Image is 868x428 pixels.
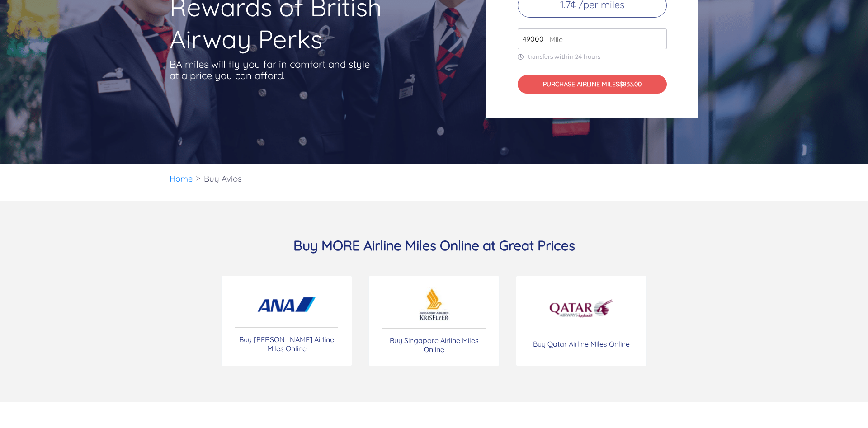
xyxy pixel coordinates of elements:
[255,288,318,320] img: Buy ANA miles online
[368,276,500,366] a: Buy Singapore Airline Miles Online
[199,164,246,193] li: Buy Avios
[516,276,647,366] a: Buy Qatar Airline Miles Online
[533,339,630,348] p: Buy Qatar Airline Miles Online
[235,335,338,353] p: Buy [PERSON_NAME] Airline Miles Online
[518,75,667,94] button: PURCHASE AIRLINE MILES$833.00
[545,34,563,45] span: Mile
[548,293,614,325] img: Buy Qatr miles online
[170,173,193,184] a: Home
[382,336,486,354] p: Buy Singapore Airline Miles Online
[170,59,373,81] p: BA miles will fly you far in comfort and style at a price you can afford.
[518,53,667,61] p: transfers within 24 hours
[221,276,352,366] a: Buy [PERSON_NAME] Airline Miles Online
[419,287,450,321] img: Buy British Airways airline miles online
[170,237,698,254] h3: Buy MORE Airline Miles Online at Great Prices
[619,80,642,88] span: $833.00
